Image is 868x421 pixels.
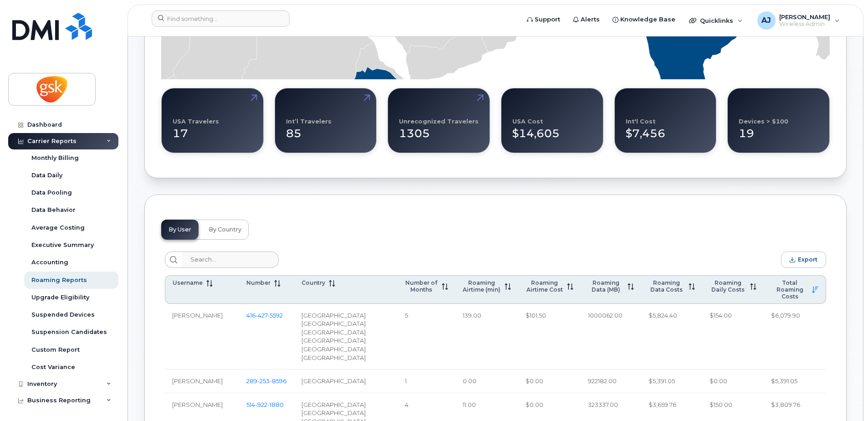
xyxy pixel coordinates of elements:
span: 416 [246,312,283,319]
div: [GEOGRAPHIC_DATA] [301,328,390,337]
input: Search... [182,252,279,268]
a: 5149221880 [246,401,284,408]
span: [PERSON_NAME] [779,13,830,21]
a: 2892538596 [246,377,286,385]
a: Alerts [567,10,606,29]
td: 922182.00 [581,370,641,393]
a: Knowledge Base [606,10,682,29]
span: Roaming Airtime Cost [526,279,563,293]
div: [GEOGRAPHIC_DATA] [301,409,390,417]
span: 1880 [267,401,284,408]
span: [PERSON_NAME] [172,401,223,408]
div: Avanipal Jauhal [751,11,846,30]
div: [GEOGRAPHIC_DATA] [301,354,390,362]
a: 4164275592 [246,312,283,319]
td: $5,824.40 [641,304,703,370]
input: Find something... [152,10,290,27]
span: Roaming Airtime (min) [463,279,501,293]
td: 1000062.00 [581,304,641,370]
td: 1 [398,370,455,393]
span: Roaming Data Costs [648,279,685,293]
span: Roaming Daily Costs [710,279,746,293]
div: [GEOGRAPHIC_DATA] [301,345,390,354]
span: Number of Months [405,279,438,293]
span: [PERSON_NAME] [172,312,223,319]
span: 8596 [270,377,286,385]
td: $5,391.05 [641,370,703,393]
span: [PERSON_NAME] [172,377,223,385]
div: 17 [173,118,252,142]
div: [GEOGRAPHIC_DATA] [301,336,390,345]
div: [GEOGRAPHIC_DATA] [301,319,390,328]
span: Support [535,15,560,24]
span: Total Roaming Costs [771,279,808,300]
div: $7,456 [626,118,705,142]
span: Export [798,256,817,263]
span: By Country [209,226,241,233]
div: USA Cost [512,118,543,125]
td: $0.00 [702,370,764,393]
span: 427 [255,312,267,319]
td: 139.00 [455,304,518,370]
div: USA Travelers [173,118,219,125]
div: Int’l Travelers [286,118,332,125]
td: $5,391.05 [764,370,826,393]
td: 5 [398,304,455,370]
div: Int'l Cost [626,118,655,125]
span: 289 [246,377,286,385]
span: 514 [246,401,284,408]
div: Devices > $100 [739,118,788,125]
div: $14,605 [512,118,592,142]
div: [GEOGRAPHIC_DATA] [301,400,390,409]
button: Export [781,252,826,268]
td: 0.00 [455,370,518,393]
a: Support [521,10,567,29]
td: $154.00 [702,304,764,370]
span: 253 [257,377,270,385]
span: Country [301,279,325,286]
div: [GEOGRAPHIC_DATA] [301,311,390,320]
td: $6,079.90 [764,304,826,370]
div: Quicklinks [683,11,749,30]
span: Knowledge Base [620,15,675,24]
div: 85 [286,118,366,142]
span: 922 [255,401,267,408]
span: Number [246,279,271,286]
div: 19 [739,118,818,142]
span: Quicklinks [700,17,733,24]
div: 1305 [399,118,479,142]
td: $101.50 [518,304,581,370]
div: Unrecognized Travelers [399,118,479,125]
span: Roaming Data (MB) [588,279,623,293]
span: 5592 [267,312,283,319]
span: AJ [761,15,771,26]
div: [GEOGRAPHIC_DATA] [301,377,390,385]
span: Wireless Admin [779,21,830,28]
span: Alerts [581,15,600,24]
span: Username [173,279,203,286]
td: $0.00 [518,370,581,393]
